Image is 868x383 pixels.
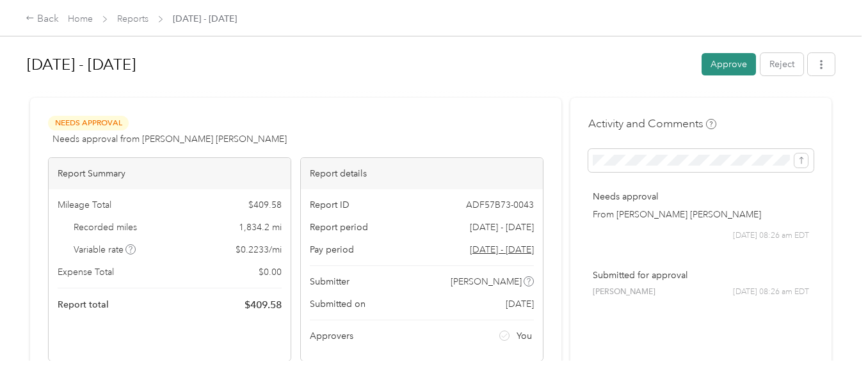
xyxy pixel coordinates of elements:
button: Reject [760,53,803,75]
span: $ 0.00 [259,265,282,279]
div: Report Summary [49,158,291,189]
span: Report total [58,298,109,311]
span: You [517,329,532,343]
span: $ 0.2233 / mi [236,243,282,256]
span: Expense Total [58,265,114,279]
span: [DATE] 08:26 am EDT [733,286,809,298]
span: Submitted on [310,297,366,311]
span: Needs approval from [PERSON_NAME] [PERSON_NAME] [52,132,287,146]
span: Needs Approval [48,116,129,130]
span: 1,834.2 mi [239,221,282,234]
span: [DATE] 08:26 am EDT [733,230,809,242]
span: $ 409.58 [245,297,282,313]
h1: Aug 1 - 31, 2025 [27,49,693,80]
span: [DATE] - [DATE] [470,221,534,234]
span: Pay period [310,243,354,256]
a: Reports [117,13,149,24]
span: Report ID [310,198,350,212]
p: From [PERSON_NAME] [PERSON_NAME] [593,208,809,221]
span: [DATE] [506,297,534,311]
div: Back [26,12,59,27]
span: ADF57B73-0043 [466,198,534,212]
span: Go to pay period [470,243,534,256]
iframe: Everlance-gr Chat Button Frame [796,311,868,383]
span: [DATE] - [DATE] [173,12,237,26]
span: Variable rate [74,243,136,256]
span: [PERSON_NAME] [451,275,522,288]
span: $ 409.58 [248,198,282,212]
span: Submitter [310,275,350,288]
span: [PERSON_NAME] [593,286,655,298]
span: Recorded miles [74,221,137,234]
p: Submitted for approval [593,269,809,282]
span: Report period [310,221,368,234]
span: Mileage Total [58,198,111,212]
div: Report details [301,158,543,189]
span: Approvers [310,329,353,343]
h4: Activity and Comments [588,116,716,132]
button: Approve [702,53,756,75]
p: Needs approval [593,190,809,203]
a: Home [68,13,93,24]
